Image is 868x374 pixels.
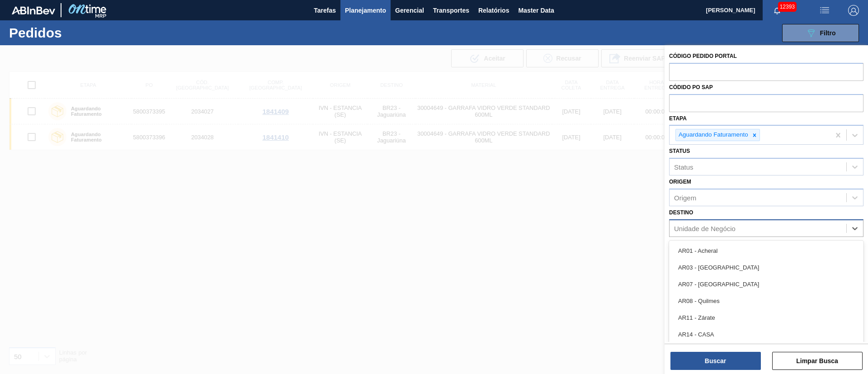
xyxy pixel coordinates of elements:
[669,84,713,90] label: Códido PO SAP
[763,4,792,17] button: Notificações
[669,240,697,246] label: Carteira
[669,53,737,59] label: Código Pedido Portal
[669,276,863,293] div: AR07 - [GEOGRAPHIC_DATA]
[669,179,691,185] label: Origem
[433,5,469,16] span: Transportes
[669,309,863,326] div: AR11 - Zárate
[778,2,797,12] span: 12393
[12,6,55,14] img: TNhmsLtSVTkK8tSr43FrP2fwEKptu5GPRR3wAAAABJRU5ErkJggg==
[395,5,424,16] span: Gerencial
[478,5,509,16] span: Relatórios
[669,326,863,343] div: AR14 - CASA
[314,5,336,16] span: Tarefas
[669,148,690,154] label: Status
[848,5,859,16] img: Logout
[518,5,554,16] span: Master Data
[782,24,859,42] button: Filtro
[676,129,750,141] div: Aguardando Faturamento
[669,209,693,216] label: Destino
[819,5,830,16] img: userActions
[674,163,693,171] div: Status
[674,224,736,232] div: Unidade de Negócio
[9,28,144,38] h1: Pedidos
[820,29,836,37] span: Filtro
[674,194,696,201] div: Origem
[669,293,863,309] div: AR08 - Quilmes
[669,259,863,276] div: AR03 - [GEOGRAPHIC_DATA]
[669,115,687,122] label: Etapa
[345,5,386,16] span: Planejamento
[669,242,863,259] div: AR01 - Acheral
